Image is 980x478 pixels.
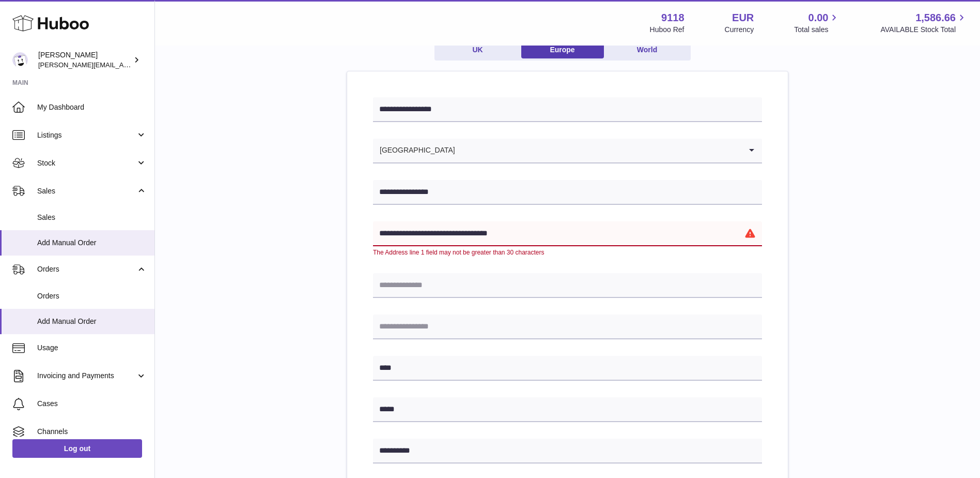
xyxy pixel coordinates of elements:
[373,139,762,163] div: Search for option
[521,41,604,58] a: Europe
[725,25,754,35] div: Currency
[12,52,28,68] img: freddie.sawkins@czechandspeake.com
[37,343,147,353] span: Usage
[12,439,142,458] a: Log out
[456,139,741,162] input: Search for option
[661,11,685,25] strong: 9118
[794,11,840,35] a: 0.00 Total sales
[794,25,840,35] span: Total sales
[37,130,136,140] span: Listings
[37,186,136,196] span: Sales
[37,317,147,326] span: Add Manual Order
[880,11,968,35] a: 1,586.66 AVAILABLE Stock Total
[37,291,147,301] span: Orders
[373,248,762,257] div: The Address line 1 field may not be greater than 30 characters
[37,102,147,112] span: My Dashboard
[732,11,754,25] strong: EUR
[880,25,968,35] span: AVAILABLE Stock Total
[38,50,131,70] div: [PERSON_NAME]
[808,11,829,25] span: 0.00
[437,41,519,58] a: UK
[37,399,147,409] span: Cases
[915,11,956,25] span: 1,586.66
[650,25,685,35] div: Huboo Ref
[606,41,689,58] a: World
[37,427,147,437] span: Channels
[373,139,456,162] span: [GEOGRAPHIC_DATA]
[38,61,262,69] span: [PERSON_NAME][EMAIL_ADDRESS][PERSON_NAME][DOMAIN_NAME]
[37,238,147,248] span: Add Manual Order
[37,158,136,168] span: Stock
[37,264,136,274] span: Orders
[37,371,136,381] span: Invoicing and Payments
[37,213,147,222] span: Sales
